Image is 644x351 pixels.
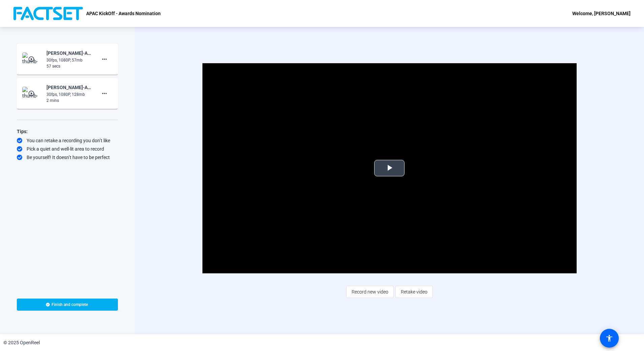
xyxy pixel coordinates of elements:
div: Welcome, [PERSON_NAME] [572,9,631,17]
img: thumb-nail [22,87,42,100]
span: Record new video [352,285,388,298]
mat-icon: more_horiz [100,55,108,63]
mat-icon: play_circle_outline [28,56,36,63]
button: Record new video [346,286,394,298]
p: APAC KickOff - Awards Nomination [86,9,161,17]
div: 30fps, 1080P, 57mb [46,57,92,63]
div: 30fps, 1080P, 128mb [46,91,92,97]
div: Tips: [17,127,118,135]
span: Retake video [401,285,427,298]
span: Finish and complete [52,302,88,307]
div: © 2025 OpenReel [3,339,40,346]
button: Play Video [374,160,405,177]
button: Retake video [395,286,433,298]
mat-icon: more_horiz [100,89,108,97]
div: 57 secs [46,63,92,69]
div: You can retake a recording you don’t like [17,137,118,144]
div: 2 mins [46,97,92,104]
div: Be yourself! It doesn’t have to be perfect [17,154,118,161]
mat-icon: accessibility [605,334,613,342]
div: Video Player [202,63,577,273]
div: [PERSON_NAME]-APAC KickOff - Top Deal- FY25 and Top sa-APAC KickOff - Awards Nomination-175670435... [46,83,92,91]
mat-icon: play_circle_outline [28,90,36,97]
img: OpenReel logo [13,7,83,20]
button: Finish and complete [17,299,118,311]
div: [PERSON_NAME]-APAC KickOff - Top Deal- FY25 and Top sa-APAC KickOff - Awards Nomination-175689486... [46,49,92,57]
img: thumb-nail [22,52,42,66]
div: Pick a quiet and well-lit area to record [17,146,118,152]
